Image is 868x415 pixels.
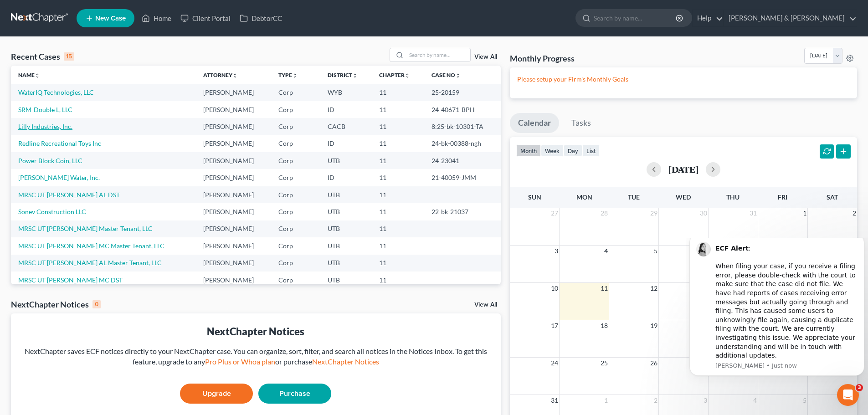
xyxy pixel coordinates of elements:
[18,208,86,215] a: Sonev Construction LLC
[372,169,424,186] td: 11
[554,246,559,256] span: 3
[271,220,320,237] td: Corp
[18,157,82,164] a: Power Block Coin, LLC
[668,164,699,174] h2: [DATE]
[196,237,271,254] td: [PERSON_NAME]
[628,193,640,201] span: Tue
[837,384,859,406] iframe: Intercom live chat
[649,283,658,294] span: 12
[271,203,320,220] td: Corp
[600,358,609,369] span: 25
[328,72,358,78] a: Districtunfold_more
[379,72,410,78] a: Chapterunfold_more
[271,101,320,118] td: Corp
[703,395,708,406] span: 3
[196,118,271,135] td: [PERSON_NAME]
[563,113,599,133] a: Tasks
[312,357,379,366] a: NextChapter Notices
[752,395,758,406] span: 4
[271,237,320,254] td: Corp
[372,255,424,272] td: 11
[30,7,63,14] b: ECF Alert
[693,10,723,26] a: Help
[271,255,320,272] td: Corp
[258,384,331,404] a: Purchase
[196,272,271,288] td: [PERSON_NAME]
[372,237,424,254] td: 11
[550,358,559,369] span: 24
[686,238,868,390] iframe: Intercom notifications message
[372,135,424,152] td: 11
[320,118,372,135] td: CACB
[802,208,807,219] span: 1
[372,186,424,203] td: 11
[550,283,559,294] span: 10
[510,53,575,64] h3: Monthly Progress
[64,52,74,61] div: 15
[271,84,320,101] td: Corp
[18,106,72,113] a: SRM-Double L, LLC
[271,169,320,186] td: Corp
[320,272,372,288] td: UTB
[196,135,271,152] td: [PERSON_NAME]
[18,191,120,199] a: MRSC UT [PERSON_NAME] AL DST
[35,73,40,78] i: unfold_more
[424,101,501,118] td: 24-40671-BPH
[320,237,372,254] td: UTB
[676,193,691,201] span: Wed
[18,225,153,232] a: MRSC UT [PERSON_NAME] Master Tenant, LLC
[550,395,559,406] span: 31
[600,320,609,331] span: 18
[455,73,461,78] i: unfold_more
[424,118,501,135] td: 8:25-bk-10301-TA
[235,10,287,26] a: DebtorCC
[827,193,838,201] span: Sat
[724,10,857,26] a: [PERSON_NAME] & [PERSON_NAME]
[137,10,176,26] a: Home
[510,113,559,133] a: Calendar
[424,84,501,101] td: 25-20159
[196,220,271,237] td: [PERSON_NAME]
[95,15,126,22] span: New Case
[474,54,497,60] a: View All
[196,84,271,101] td: [PERSON_NAME]
[516,144,541,157] button: month
[517,75,850,84] p: Please setup your Firm's Monthly Goals
[18,324,493,338] div: NextChapter Notices
[372,203,424,220] td: 11
[372,101,424,118] td: 11
[320,186,372,203] td: UTB
[320,203,372,220] td: UTB
[550,320,559,331] span: 17
[424,152,501,169] td: 24-23041
[528,193,541,201] span: Sun
[292,73,298,78] i: unfold_more
[726,193,740,201] span: Thu
[18,259,162,266] a: MRSC UT [PERSON_NAME] AL Master Tenant, LLC
[431,72,461,78] a: Case Nounfold_more
[176,10,235,26] a: Client Portal
[203,72,238,78] a: Attorneyunfold_more
[196,169,271,186] td: [PERSON_NAME]
[196,255,271,272] td: [PERSON_NAME]
[372,118,424,135] td: 11
[18,346,493,367] div: NextChapter saves ECF notices directly to your NextChapter case. You can organize, sort, filter, ...
[541,144,564,157] button: week
[92,300,101,308] div: 0
[11,51,74,62] div: Recent Cases
[196,203,271,220] td: [PERSON_NAME]
[30,124,172,132] p: Message from Lindsey, sent Just now
[320,135,372,152] td: ID
[320,220,372,237] td: UTB
[278,72,298,78] a: Typeunfold_more
[196,186,271,203] td: [PERSON_NAME]
[372,152,424,169] td: 11
[196,101,271,118] td: [PERSON_NAME]
[205,357,275,366] a: Pro Plus or Whoa plan
[856,384,863,391] span: 3
[320,255,372,272] td: UTB
[30,6,172,123] div: : ​ When filing your case, if you receive a filing error, please double-check with the court to m...
[649,320,658,331] span: 19
[405,73,410,78] i: unfold_more
[406,48,470,61] input: Search by name...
